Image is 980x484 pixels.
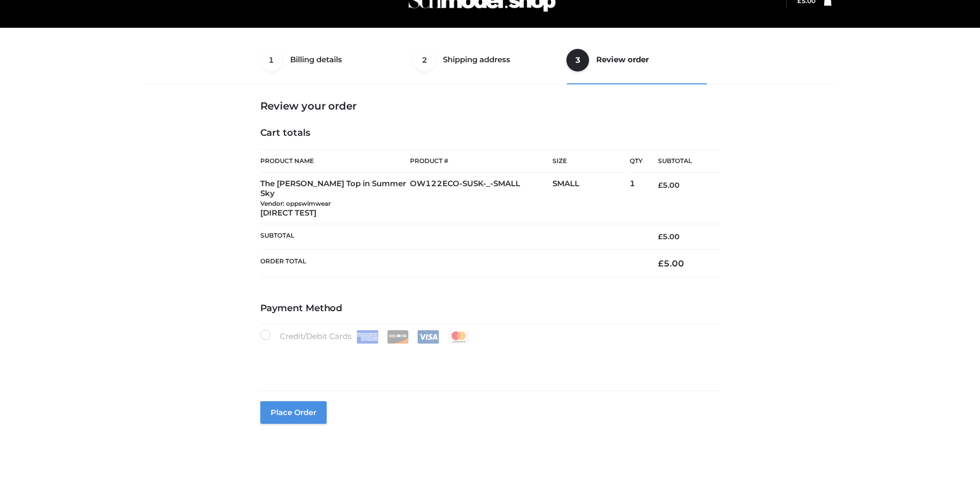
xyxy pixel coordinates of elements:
bdi: 5.00 [658,258,684,268]
h4: Cart totals [260,128,720,139]
img: Visa [417,330,439,344]
small: Vendor: oppswimwear [260,200,331,207]
th: Product Name [260,149,411,173]
h4: Payment Method [260,303,720,314]
td: SMALL [553,173,630,224]
th: Subtotal [643,150,720,173]
td: OW122ECO-SUSK-_-SMALL [410,173,553,224]
th: Order Total [260,249,643,277]
span: £ [658,181,663,190]
img: Mastercard [448,330,470,344]
th: Subtotal [260,224,643,249]
iframe: Secure payment input frame [258,342,718,379]
th: Product # [410,149,553,173]
bdi: 5.00 [658,232,680,241]
span: £ [658,232,663,241]
td: The [PERSON_NAME] Top in Summer Sky [DIRECT TEST] [260,173,411,224]
bdi: 5.00 [658,181,680,190]
img: Discover [387,330,409,344]
h3: Review your order [260,100,720,112]
td: 1 [630,173,643,224]
th: Size [553,150,625,173]
span: £ [658,258,664,268]
img: Amex [357,330,379,344]
label: Credit/Debit Cards [260,330,471,344]
button: Place order [260,401,327,424]
th: Qty [630,149,643,173]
